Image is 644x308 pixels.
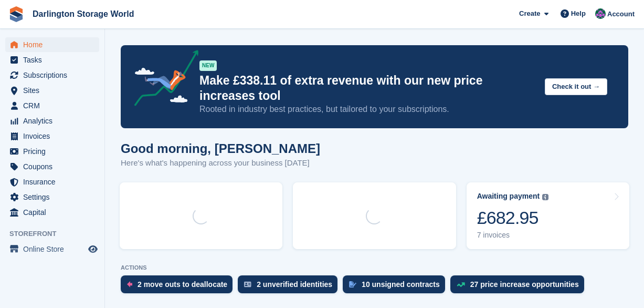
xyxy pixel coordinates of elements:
span: Storefront [9,229,104,239]
span: Analytics [23,114,86,128]
span: Online Store [23,242,86,256]
a: Preview store [87,243,99,255]
a: menu [5,159,99,174]
div: NEW [199,60,217,71]
div: 10 unsigned contracts [362,280,440,289]
div: Awaiting payment [477,192,540,201]
a: menu [5,190,99,204]
a: 2 move outs to deallocate [121,275,238,299]
img: verify_identity-adf6edd0f0f0b5bbfe63781bf79b02c33cf7c696d77639b501bdc392416b5a36.svg [244,281,251,288]
span: Settings [23,190,86,204]
span: Coupons [23,159,86,174]
p: Rooted in industry best practices, but tailored to your subscriptions. [199,104,536,115]
img: stora-icon-8386f47178a22dfd0bd8f6a31ec36ba5ce8667c1dd55bd0f319d3a0aa187defe.svg [8,6,24,22]
img: price_increase_opportunities-93ffe204e8149a01c8c9dc8f82e8f89637d9d84a8eef4429ea346261dce0b2c0.svg [457,282,465,287]
span: Home [23,37,86,52]
img: price-adjustments-announcement-icon-8257ccfd72463d97f412b2fc003d46551f7dbcb40ab6d574587a9cd5c0d94... [125,50,199,110]
img: move_outs_to_deallocate_icon-f764333ba52eb49d3ac5e1228854f67142a1ed5810a6f6cc68b1a99e826820c5.svg [127,281,132,288]
span: Pricing [23,144,86,159]
p: Here's what's happening across your business [DATE] [121,157,320,169]
span: Create [519,8,540,19]
span: Sites [23,83,86,98]
div: 2 move outs to deallocate [138,280,227,289]
a: menu [5,98,99,113]
span: Capital [23,205,86,220]
a: menu [5,174,99,189]
img: Janine Watson [595,8,606,19]
span: Invoices [23,129,86,143]
span: Help [571,8,586,19]
div: 7 invoices [477,231,549,240]
span: Tasks [23,53,86,67]
a: menu [5,83,99,98]
a: menu [5,37,99,52]
span: CRM [23,98,86,113]
a: Darlington Storage World [28,5,138,23]
div: £682.95 [477,207,549,229]
a: Awaiting payment £682.95 7 invoices [467,182,629,249]
span: Insurance [23,174,86,189]
a: 27 price increase opportunities [450,275,589,299]
a: 2 unverified identities [238,275,343,299]
span: Account [607,9,635,19]
a: menu [5,53,99,67]
img: contract_signature_icon-13c848040528278c33f63329250d36e43548de30e8caae1d1a13099fd9432cc5.svg [349,281,356,288]
a: menu [5,242,99,256]
button: Check it out → [545,78,607,96]
a: menu [5,144,99,159]
img: icon-info-grey-7440780725fd019a000dd9b08b2336e03edf1995a4989e88bcd33f0948082b44.svg [542,194,548,200]
p: ACTIONS [121,264,628,271]
a: menu [5,68,99,83]
h1: Good morning, [PERSON_NAME] [121,141,320,156]
div: 2 unverified identities [257,280,332,289]
span: Subscriptions [23,68,86,83]
a: menu [5,114,99,128]
a: menu [5,129,99,143]
a: menu [5,205,99,220]
div: 27 price increase opportunities [470,280,579,289]
p: Make £338.11 of extra revenue with our new price increases tool [199,73,536,104]
a: 10 unsigned contracts [343,275,450,299]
